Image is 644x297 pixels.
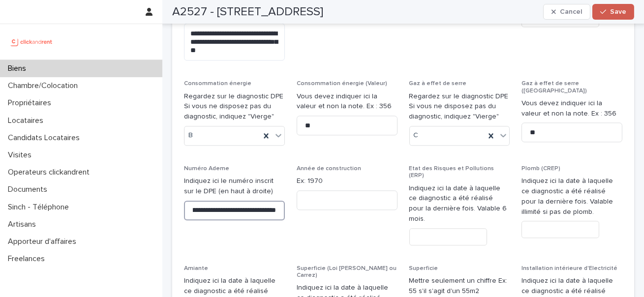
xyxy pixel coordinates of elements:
[8,32,56,52] img: UCB0brd3T0yccxBKYDjQ
[610,8,626,15] span: Save
[543,4,590,20] button: Cancel
[188,130,193,141] span: B
[297,266,397,278] span: Superficie (Loi [PERSON_NAME] ou Carrez)
[592,4,634,20] button: Save
[4,98,59,108] p: Propriétaires
[172,5,323,19] h2: A2527 - [STREET_ADDRESS]
[4,203,77,212] p: Sinch - Téléphone
[409,183,510,224] p: Indiquez ici la date à laquelle ce diagnostic a été réalisé pour la dernière fois. Valable 6 mois.
[184,176,285,197] p: Indiquez ici le numéro inscrit sur le DPE (en haut à droite)
[297,81,387,87] span: Consommation énergie (Valeur)
[4,237,84,246] p: Apporteur d'affaires
[521,98,622,119] p: Vous devez indiquer ici la valeur et non la note. Ex : 356
[560,8,582,15] span: Cancel
[184,91,285,122] p: Regardez sur le diagnostic DPE Si vous ne disposez pas du diagnostic, indiquez "Vierge"
[409,91,510,122] p: Regardez sur le diagnostic DPE Si vous ne disposez pas du diagnostic, indiquez "Vierge"
[521,166,560,172] span: Plomb (CREP)
[4,168,97,177] p: Operateurs clickandrent
[4,81,86,90] p: Chambre/Colocation
[409,166,494,178] span: Etat des Risques et Pollutions (ERP)
[4,220,44,229] p: Artisans
[521,176,622,217] p: Indiquez ici la date à laquelle ce diagnostic a été réalisé pour la dernière fois. Valable illimi...
[297,166,361,172] span: Année de construction
[184,81,251,87] span: Consommation énergie
[297,176,398,186] p: Ex: 1970
[4,254,53,264] p: Freelances
[521,81,587,93] span: Gaz à effet de serre ([GEOGRAPHIC_DATA])
[184,166,229,172] span: Numéro Ademe
[414,130,419,141] span: C
[297,91,398,112] p: Vous devez indiquer ici la valeur et non la note. Ex : 356
[4,150,39,160] p: Visites
[4,185,55,194] p: Documents
[521,266,617,271] span: Installation intérieure d'Electricité
[4,64,34,73] p: Biens
[409,266,438,271] span: Superficie
[4,133,88,143] p: Candidats Locataires
[409,276,510,297] p: Mettre seulement un chiffre Ex: 55 s'il s'agit d'un 55m2
[4,116,51,125] p: Locataires
[184,266,208,271] span: Amiante
[409,81,467,87] span: Gaz à effet de serre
